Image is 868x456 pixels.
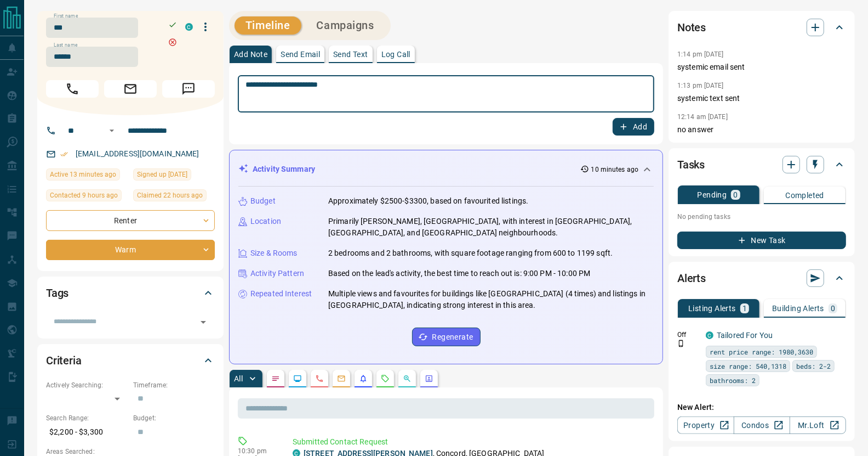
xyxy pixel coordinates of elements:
[710,375,756,386] span: bathrooms: 2
[293,436,650,448] p: Submitted Contact Request
[234,375,243,382] p: All
[46,352,82,369] h2: Criteria
[717,331,773,340] a: Tailored For You
[46,210,215,230] div: Renter
[250,288,312,300] p: Repeated Interest
[60,150,68,158] svg: Email Verified
[710,361,786,371] span: size range: 540,1318
[688,305,736,312] p: Listing Alerts
[677,93,846,104] p: systemic text sent
[250,216,281,227] p: Location
[162,80,215,98] span: Message
[253,164,315,175] p: Activity Summary
[133,189,215,205] div: Tue Sep 16 2025
[46,189,128,205] div: Tue Sep 16 2025
[785,192,824,199] p: Completed
[790,416,846,434] a: Mr.Loft
[46,284,68,302] h2: Tags
[46,347,215,374] div: Criteria
[677,209,846,225] p: No pending tasks
[54,42,78,49] label: Last name
[677,124,846,136] p: no answer
[677,61,846,73] p: systemic email sent
[46,168,128,184] div: Tue Sep 16 2025
[196,314,211,330] button: Open
[333,50,368,58] p: Send Text
[328,288,654,311] p: Multiple views and favourites for buildings like [GEOGRAPHIC_DATA] (4 times) and listings in [GEO...
[76,149,199,158] a: [EMAIL_ADDRESS][DOMAIN_NAME]
[831,305,835,312] p: 0
[677,82,724,89] p: 1:13 pm [DATE]
[328,268,590,279] p: Based on the lead's activity, the best time to reach out is: 9:00 PM - 10:00 PM
[185,23,193,31] div: condos.ca
[677,330,699,340] p: Off
[710,346,813,357] span: rent price range: 1980,3630
[137,169,187,180] span: Signed up [DATE]
[271,374,280,383] svg: Notes
[677,265,846,291] div: Alerts
[677,156,705,173] h2: Tasks
[46,240,215,260] div: Warm
[677,19,706,36] h2: Notes
[104,80,157,98] span: Email
[677,232,846,249] button: New Task
[46,413,128,423] p: Search Range:
[796,361,831,371] span: beds: 2-2
[250,268,304,279] p: Activity Pattern
[328,216,654,239] p: Primarily [PERSON_NAME], [GEOGRAPHIC_DATA], with interest in [GEOGRAPHIC_DATA], [GEOGRAPHIC_DATA]...
[381,374,390,383] svg: Requests
[250,195,276,207] p: Budget
[381,50,410,58] p: Log Call
[133,413,215,423] p: Budget:
[46,423,128,441] p: $2,200 - $3,300
[235,16,301,35] button: Timeline
[50,169,116,180] span: Active 13 minutes ago
[591,165,639,174] p: 10 minutes ago
[359,374,368,383] svg: Listing Alerts
[137,190,203,201] span: Claimed 22 hours ago
[238,159,654,179] div: Activity Summary10 minutes ago
[105,124,118,137] button: Open
[337,374,346,383] svg: Emails
[281,50,320,58] p: Send Email
[733,191,738,199] p: 0
[677,340,685,347] svg: Push Notification Only
[613,118,654,136] button: Add
[698,191,727,199] p: Pending
[403,374,412,383] svg: Opportunities
[46,380,128,390] p: Actively Searching:
[677,416,734,434] a: Property
[706,331,713,339] div: condos.ca
[250,247,298,259] p: Size & Rooms
[412,328,481,346] button: Regenerate
[315,374,324,383] svg: Calls
[54,13,78,20] label: First name
[46,280,215,306] div: Tags
[238,447,276,455] p: 10:30 pm
[425,374,433,383] svg: Agent Actions
[772,305,824,312] p: Building Alerts
[677,269,706,287] h2: Alerts
[234,50,267,58] p: Add Note
[743,305,747,312] p: 1
[677,14,846,41] div: Notes
[293,374,302,383] svg: Lead Browsing Activity
[677,50,724,58] p: 1:14 pm [DATE]
[133,168,215,184] div: Mon Sep 15 2025
[734,416,790,434] a: Condos
[677,402,846,413] p: New Alert:
[328,195,528,207] p: Approximately $2500-$3300, based on favourited listings.
[677,151,846,178] div: Tasks
[306,16,385,35] button: Campaigns
[677,113,728,121] p: 12:14 am [DATE]
[50,190,118,201] span: Contacted 9 hours ago
[328,247,613,259] p: 2 bedrooms and 2 bathrooms, with square footage ranging from 600 to 1199 sqft.
[133,380,215,390] p: Timeframe:
[46,80,99,98] span: Call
